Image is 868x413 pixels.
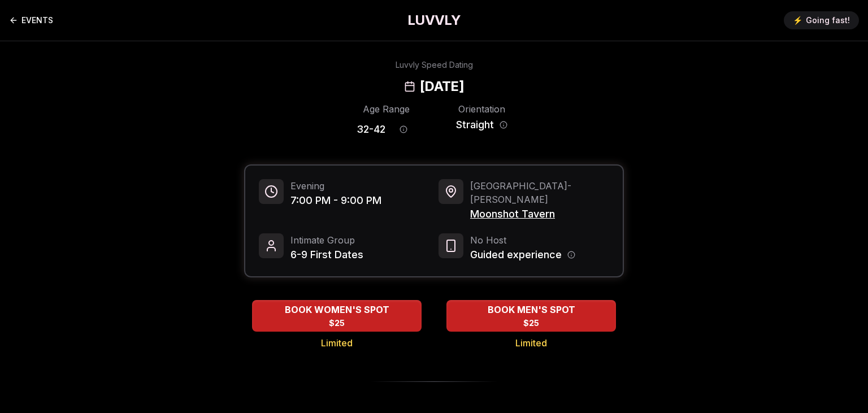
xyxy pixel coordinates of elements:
[407,11,461,29] a: LUVVLY
[391,117,416,142] button: Age range information
[456,117,494,133] span: Straight
[470,247,562,263] span: Guided experience
[793,15,802,26] span: ⚡️
[470,233,575,247] span: No Host
[806,15,850,26] span: Going fast!
[470,206,609,222] span: Moonshot Tavern
[290,247,363,263] span: 6-9 First Dates
[357,102,416,116] div: Age Range
[446,300,616,332] button: BOOK MEN'S SPOT - Limited
[9,9,53,32] a: Back to events
[290,233,363,247] span: Intimate Group
[452,102,511,116] div: Orientation
[283,303,392,316] span: BOOK WOMEN'S SPOT
[321,336,353,350] span: Limited
[396,59,473,71] div: Luvvly Speed Dating
[500,121,507,129] button: Orientation information
[485,303,578,316] span: BOOK MEN'S SPOT
[290,179,381,193] span: Evening
[523,318,539,329] span: $25
[420,77,464,95] h2: [DATE]
[567,251,575,259] button: Host information
[290,193,381,208] span: 7:00 PM - 9:00 PM
[515,336,547,350] span: Limited
[252,300,422,332] button: BOOK WOMEN'S SPOT - Limited
[329,318,345,329] span: $25
[470,179,609,206] span: [GEOGRAPHIC_DATA] - [PERSON_NAME]
[357,121,385,137] span: 32 - 42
